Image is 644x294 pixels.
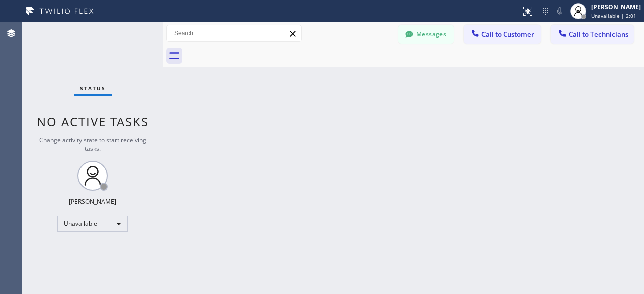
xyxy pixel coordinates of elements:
[39,136,146,153] span: Change activity state to start receiving tasks.
[569,30,628,39] span: Call to Technicians
[80,85,106,92] span: Status
[551,25,634,44] button: Call to Technicians
[464,25,541,44] button: Call to Customer
[69,197,116,206] div: [PERSON_NAME]
[553,4,567,18] button: Mute
[591,3,641,11] div: [PERSON_NAME]
[167,25,301,41] input: Search
[481,30,534,39] span: Call to Customer
[57,216,128,232] div: Unavailable
[37,113,149,130] span: No active tasks
[398,25,454,44] button: Messages
[591,12,636,19] span: Unavailable | 2:01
